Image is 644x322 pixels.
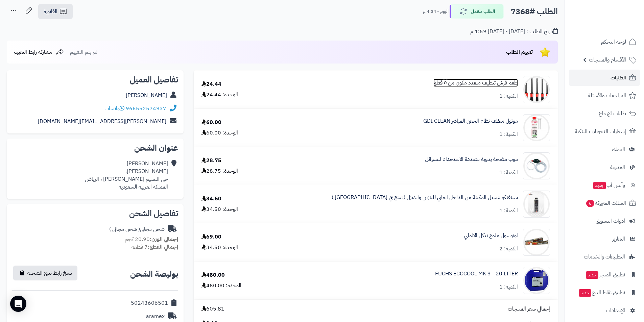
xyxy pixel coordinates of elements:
[579,289,591,297] span: جديد
[499,92,518,100] div: الكمية: 1
[569,231,640,247] a: التقارير
[132,243,178,251] small: 7 قطعة
[578,288,625,297] span: تطبيق نقاط البيع
[201,195,221,203] div: 34.50
[523,267,550,294] img: 1747821306-FUSCHS-ECOCOOL-MK3-EMULSJA-DO-OBROBKI-SKRAWANIEM-KANISTER-20L-90x90.jpg
[569,302,640,319] a: الإعدادات
[38,117,166,125] a: [PERSON_NAME][EMAIL_ADDRESS][DOMAIN_NAME]
[523,76,550,103] img: 420e549b-d23b-4688-a644-9091d144f1ac-90x90.jpg
[569,105,640,122] a: طلبات الإرجاع
[201,157,221,165] div: 28.75
[584,252,625,262] span: التطبيقات والخدمات
[10,296,26,312] div: Open Intercom Messenger
[109,225,165,233] div: شحن مجاني
[508,305,550,313] span: إجمالي سعر المنتجات
[146,313,165,320] div: aramex
[201,119,221,126] div: 60.00
[423,8,449,15] small: اليوم - 4:34 م
[588,91,626,100] span: المراجعات والأسئلة
[610,163,625,172] span: المدونة
[569,267,640,283] a: تطبيق المتجرجديد
[27,269,72,277] span: نسخ رابط تتبع الشحنة
[130,270,178,278] h2: بوليصة الشحن
[569,141,640,157] a: العملاء
[606,306,625,315] span: الإعدادات
[499,130,518,138] div: الكمية: 1
[201,233,221,241] div: 69.00
[523,229,550,256] img: 1721214858-autosol-edel-chromglanz-chrom-politur-metall-metallpolitur-75ml-90x90.jpg
[435,270,518,278] a: FUCHS ECOCOOL MK 3 - 20 LITER
[523,152,550,179] img: 1683458446-10800-90x90.jpg
[201,167,238,175] div: الوحدة: 28.75
[612,145,625,154] span: العملاء
[38,4,73,19] a: الفاتورة
[569,284,640,301] a: تطبيق نقاط البيعجديد
[12,76,178,84] h2: تفاصيل العميل
[131,299,168,307] div: 50243606501
[569,70,640,86] a: الطلبات
[13,266,77,280] button: نسخ رابط تتبع الشحنة
[14,48,52,56] span: مشاركة رابط التقييم
[575,127,626,136] span: إشعارات التحويلات البنكية
[12,209,178,218] h2: تفاصيل الشحن
[201,91,238,99] div: الوحدة: 24.44
[598,8,638,22] img: logo-2.png
[201,271,225,279] div: 480.00
[596,216,625,226] span: أدوات التسويق
[425,155,518,163] a: موب مضخة يدوية متعددة الاستخدام للسوائل
[586,271,598,279] span: جديد
[586,198,626,208] span: السلات المتروكة
[599,109,626,118] span: طلبات الإرجاع
[523,114,550,141] img: 1683628634-gdi%201682787346128-motul-gdi-reiniger-300-ml_1-90x90.jpg
[499,207,518,215] div: الكمية: 1
[569,123,640,140] a: إشعارات التحويلات البنكية
[332,194,518,201] a: سينفنكو غسيل المكينة من الداخل الماني للبنزين والديزل (صنع في [GEOGRAPHIC_DATA] )
[612,234,625,244] span: التقارير
[126,104,166,113] a: 966552574937
[125,235,178,243] small: 20.90 كجم
[85,160,168,191] div: [PERSON_NAME] [PERSON_NAME]، حي النسيم [PERSON_NAME] ، الرياض المملكة العربية السعودية
[611,73,626,82] span: الطلبات
[148,243,178,251] strong: إجمالي القطع:
[450,4,504,19] button: الطلب مكتمل
[499,169,518,176] div: الكمية: 1
[423,117,518,125] a: موتول منظف نظام الحقن المباشر GDI CLEAN
[464,232,518,240] a: اوتوسول ملمع نيكل الالماني
[499,245,518,253] div: الكمية: 2
[201,80,221,88] div: 24.44
[506,48,533,56] span: تقييم الطلب
[150,235,178,243] strong: إجمالي الوزن:
[569,177,640,193] a: وآتس آبجديد
[126,91,167,99] a: [PERSON_NAME]
[601,37,626,47] span: لوحة التحكم
[104,104,124,113] a: واتساب
[523,191,550,218] img: 1710243821-SENFINECO%20MOTOR%20FLUSH-90x90.jpeg
[433,79,518,87] a: طقم فرش تنظيف متعدد مكون من ٥ قطع
[201,282,241,290] div: الوحدة: 480.00
[569,249,640,265] a: التطبيقات والخدمات
[569,34,640,50] a: لوحة التحكم
[569,195,640,211] a: السلات المتروكة6
[569,213,640,229] a: أدوات التسويق
[586,199,594,207] span: 6
[569,88,640,104] a: المراجعات والأسئلة
[589,55,626,65] span: الأقسام والمنتجات
[511,5,558,19] h2: الطلب #7368
[14,48,64,56] a: مشاركة رابط التقييم
[593,182,606,189] span: جديد
[201,129,238,137] div: الوحدة: 60.00
[201,244,238,251] div: الوحدة: 34.50
[201,205,238,213] div: الوحدة: 34.50
[569,159,640,175] a: المدونة
[585,270,625,279] span: تطبيق المتجر
[499,283,518,291] div: الكمية: 1
[470,28,558,35] div: تاريخ الطلب : [DATE] - [DATE] 1:59 م
[201,305,224,313] span: 605.81
[109,225,140,233] span: ( شحن مجاني )
[44,7,57,16] span: الفاتورة
[12,144,178,152] h2: عنوان الشحن
[70,48,97,56] span: لم يتم التقييم
[593,180,625,190] span: وآتس آب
